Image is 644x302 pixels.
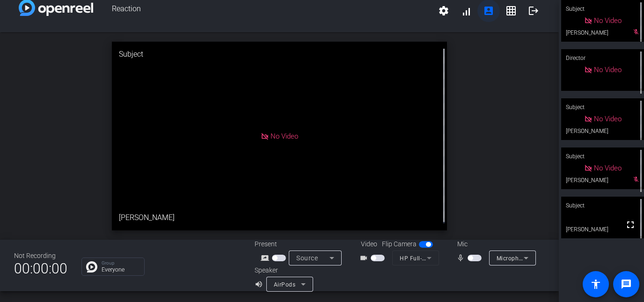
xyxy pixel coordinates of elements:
mat-icon: accessibility [590,279,601,290]
span: No Video [594,115,622,123]
div: Not Recording [14,251,67,261]
div: Present [255,239,348,249]
span: No Video [594,66,622,74]
mat-icon: message [621,279,632,290]
div: Speaker [255,265,311,275]
div: Subject [561,197,644,214]
p: Group [102,261,139,265]
span: Video [361,239,377,249]
p: Everyone [102,267,139,273]
mat-icon: account_box [483,5,494,16]
span: AirPods [274,281,296,288]
mat-icon: grid_on [505,5,517,16]
span: No Video [271,132,298,140]
span: Flip Camera [382,239,417,249]
mat-icon: fullscreen [625,219,636,230]
mat-icon: mic_none [456,252,468,264]
div: Subject [561,98,644,116]
span: No Video [594,164,622,172]
div: Director [561,49,644,67]
span: 00:00:00 [14,257,67,280]
mat-icon: videocam_outline [359,252,371,264]
mat-icon: volume_up [255,279,266,290]
mat-icon: settings [438,5,449,16]
img: Chat Icon [86,261,97,273]
span: No Video [594,16,622,25]
mat-icon: logout [528,5,539,16]
span: Source [296,254,318,262]
div: Subject [561,147,644,165]
mat-icon: screen_share_outline [261,252,272,264]
div: Subject [112,42,447,67]
div: Mic [448,239,542,249]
